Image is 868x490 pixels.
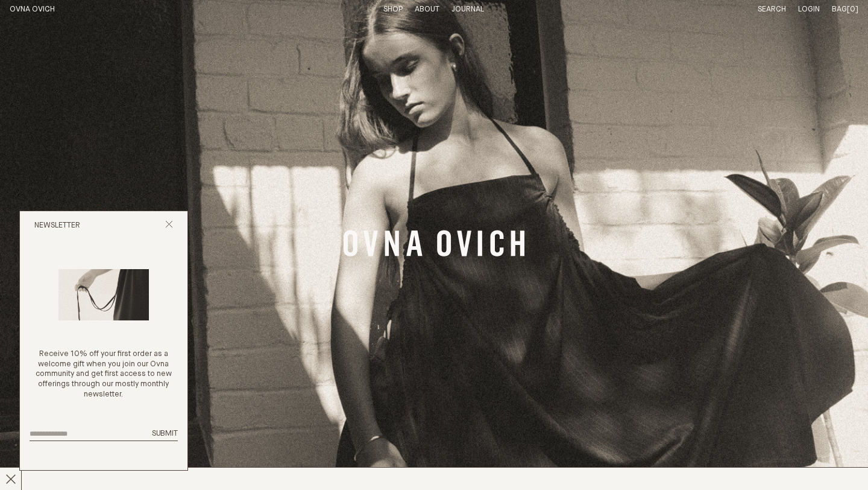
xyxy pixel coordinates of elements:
[832,5,847,13] span: Bag
[165,220,173,232] button: Close popup
[152,429,178,439] button: Submit
[758,5,786,13] a: Search
[10,5,55,13] a: Home
[798,5,820,13] a: Login
[30,349,178,400] p: Receive 10% off your first order as a welcome gift when you join our Ovna community and get first...
[451,5,484,13] a: Journal
[152,430,178,437] span: Submit
[847,5,858,13] span: [0]
[344,230,524,260] a: Banner Link
[415,5,439,15] summary: About
[34,221,80,231] h2: Newsletter
[383,5,403,13] a: Shop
